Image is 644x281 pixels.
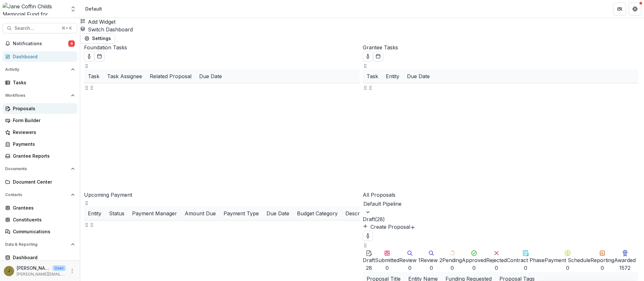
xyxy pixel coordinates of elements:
[85,5,102,12] div: Default
[442,264,462,272] div: 0
[5,193,68,197] span: Contacts
[128,206,181,220] div: Payment Manager
[53,265,66,271] p: User
[69,3,78,15] button: Open entity switcher
[3,252,77,263] a: Dashboard
[3,202,77,213] a: Grantees
[89,220,94,228] button: Drag
[507,256,545,264] div: Contract Phase
[13,105,72,112] div: Proposals
[442,256,462,264] div: Pending
[342,206,377,220] div: Description
[507,249,545,272] button: Contract Phase0
[3,139,77,149] a: Payments
[399,264,420,272] div: 0
[382,72,403,80] div: Entity
[181,210,220,217] div: Amount Due
[3,64,77,75] button: Open Activity
[403,72,434,80] div: Due Date
[420,249,442,272] button: Review 20
[5,167,68,171] span: Documents
[13,53,72,60] div: Dashboard
[486,264,507,272] div: 0
[486,256,507,264] div: Rejected
[13,79,72,86] div: Tasks
[84,199,89,206] button: Drag
[629,3,641,15] button: Get Help
[3,151,77,161] a: Grantee Reports
[103,69,146,83] div: Task Assignee
[220,206,263,220] div: Payment Type
[293,206,342,220] div: Budget Category
[84,83,89,91] button: Drag
[363,241,368,249] button: Drag
[363,51,373,62] button: toggle-assigned-to-me
[363,215,638,223] p: Draft ( 28 )
[3,38,77,49] button: Notifications4
[84,69,103,83] div: Task
[363,191,638,199] p: All Proposals
[3,239,77,250] button: Open Data & Reporting
[13,141,72,147] div: Payments
[84,51,94,62] button: toggle-assigned-to-me
[220,210,263,217] div: Payment Type
[128,210,181,217] div: Payment Manager
[5,93,68,98] span: Workflows
[342,210,377,217] div: Description
[403,69,434,83] div: Due Date
[181,206,220,220] div: Amount Due
[80,26,133,33] button: Switch Dashboard
[363,62,368,69] button: Drag
[382,69,403,83] div: Entity
[17,271,66,277] p: [PERSON_NAME][EMAIL_ADDRESS][PERSON_NAME][DOMAIN_NAME]
[84,72,103,80] div: Task
[105,210,128,217] div: Status
[17,265,50,271] p: [PERSON_NAME]
[3,90,77,101] button: Open Workflows
[13,153,72,159] div: Grantee Reports
[399,256,420,264] div: Review 1
[363,256,375,264] div: Draft
[363,69,382,83] div: Task
[293,210,342,217] div: Budget Category
[3,23,77,33] button: Search...
[146,69,195,83] div: Related Proposal
[3,190,77,200] button: Open Contacts
[195,69,226,83] div: Due Date
[195,72,226,80] div: Due Date
[3,103,77,114] a: Proposals
[84,191,360,199] p: Upcoming Payment
[363,249,375,272] button: Draft28
[60,25,73,32] div: ⌘ + K
[614,264,636,272] div: 1572
[545,264,590,272] div: 0
[590,249,614,272] button: Reporting0
[590,256,614,264] div: Reporting
[146,72,195,80] div: Related Proposal
[545,256,590,264] div: Payment Schedule
[462,264,486,272] div: 0
[375,264,399,272] div: 0
[13,228,72,235] div: Communications
[3,77,77,88] a: Tasks
[68,40,75,47] span: 4
[80,18,115,26] button: Add Widget
[375,249,399,272] button: Submitted0
[363,231,373,241] button: toggle-assigned-to-me
[363,44,638,51] p: Grantee Tasks
[13,117,72,124] div: Form Builder
[103,72,146,80] div: Task Assignee
[84,206,105,220] div: Entity
[13,178,72,185] div: Document Center
[13,204,72,211] div: Grantees
[84,62,89,69] button: Drag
